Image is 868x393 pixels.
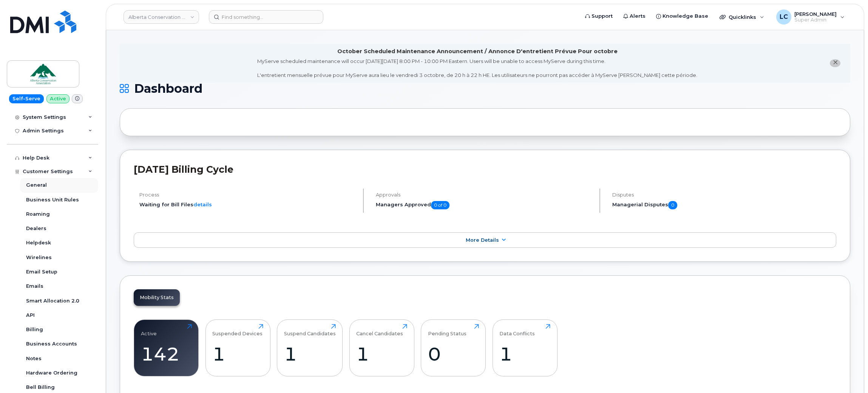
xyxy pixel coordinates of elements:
[499,324,535,336] div: Data Conflicts
[141,324,157,336] div: Active
[466,237,499,243] span: More Details
[134,164,836,175] h2: [DATE] Billing Cycle
[356,324,407,372] a: Cancel Candidates1
[431,201,449,209] span: 0 of 0
[376,201,593,209] h5: Managers Approved
[499,343,550,365] div: 1
[257,58,697,79] div: MyServe scheduled maintenance will occur [DATE][DATE] 8:00 PM - 10:00 PM Eastern. Users will be u...
[284,343,336,365] div: 1
[499,324,550,372] a: Data Conflicts1
[141,324,192,372] a: Active142
[668,201,677,209] span: 0
[428,324,466,336] div: Pending Status
[428,343,479,365] div: 0
[139,201,357,208] li: Waiting for Bill Files
[284,324,336,336] div: Suspend Candidates
[134,83,202,94] span: Dashboard
[612,192,836,198] h4: Disputes
[830,59,840,67] button: close notification
[212,324,263,372] a: Suspended Devices1
[139,192,357,198] h4: Process
[612,201,836,209] h5: Managerial Disputes
[428,324,479,372] a: Pending Status0
[376,192,593,198] h4: Approvals
[356,343,407,365] div: 1
[337,48,618,55] div: October Scheduled Maintenance Announcement / Annonce D'entretient Prévue Pour octobre
[193,201,212,207] a: details
[356,324,403,336] div: Cancel Candidates
[212,324,263,336] div: Suspended Devices
[212,343,263,365] div: 1
[284,324,336,372] a: Suspend Candidates1
[141,343,192,365] div: 142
